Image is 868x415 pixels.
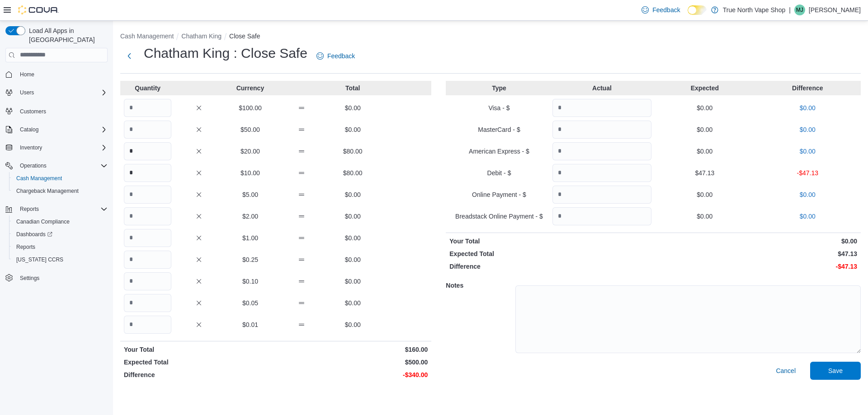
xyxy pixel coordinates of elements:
input: Quantity [124,272,171,290]
p: $0.00 [758,147,857,156]
button: Operations [2,159,111,172]
p: Breadstack Online Payment - $ [449,212,548,221]
span: Chargeback Management [16,187,79,195]
input: Quantity [552,121,651,139]
button: Users [2,86,111,99]
span: Reports [16,204,108,214]
div: Michael James Kozlof [794,5,805,15]
p: $2.00 [226,212,274,221]
p: Actual [552,84,651,93]
input: Quantity [552,207,651,225]
p: [PERSON_NAME] [809,5,861,15]
a: Canadian Compliance [13,216,73,227]
span: Home [20,71,34,78]
p: MasterCard - $ [449,125,548,134]
span: Load All Apps in [GEOGRAPHIC_DATA] [25,26,108,44]
a: Feedback [638,1,684,19]
p: $0.01 [226,320,274,329]
button: Chargeback Management [9,185,111,197]
p: $0.00 [329,125,377,134]
p: -$340.00 [278,370,428,379]
span: Save [828,366,843,375]
p: $10.00 [226,168,274,177]
span: Catalog [16,124,108,135]
span: Canadian Compliance [13,216,108,227]
nav: An example of EuiBreadcrumbs [120,32,861,42]
a: Cash Management [13,173,66,184]
a: Customers [16,106,50,117]
span: [US_STATE] CCRS [16,256,63,263]
button: Operations [16,160,50,171]
p: Your Total [449,237,651,246]
p: $0.25 [226,255,274,264]
p: Total [329,84,377,93]
p: Difference [449,262,651,271]
span: Dashboards [13,229,108,240]
p: $1.00 [226,233,274,242]
button: Settings [2,271,111,284]
button: Next [120,47,138,65]
p: Your Total [124,345,274,354]
a: [US_STATE] CCRS [13,254,67,265]
p: $0.00 [329,190,377,199]
p: $0.00 [329,255,377,264]
img: Cova [18,5,59,14]
p: $160.00 [278,345,428,354]
span: Reports [13,242,108,252]
span: Users [20,89,34,96]
span: Chargeback Management [13,186,108,196]
span: Settings [16,272,108,284]
a: Dashboards [9,228,111,241]
p: Visa - $ [449,103,548,112]
p: $47.13 [655,168,754,177]
span: Customers [16,105,108,117]
button: Home [2,68,111,81]
button: Inventory [16,142,46,153]
span: Reports [20,205,39,213]
button: Close Safe [229,33,260,40]
p: $0.00 [329,103,377,112]
span: Operations [20,162,47,169]
p: True North Vape Shop [723,5,786,15]
input: Quantity [124,186,171,204]
span: Catalog [20,126,38,133]
span: Inventory [20,144,42,151]
a: Reports [13,242,39,252]
input: Quantity [124,229,171,247]
span: Users [16,87,108,98]
p: $0.00 [758,125,857,134]
p: $0.00 [655,190,754,199]
input: Quantity [124,121,171,139]
button: Cancel [772,362,799,380]
h1: Chatham King : Close Safe [144,44,307,62]
p: Type [449,84,548,93]
p: $0.00 [758,212,857,221]
a: Home [16,69,38,80]
button: Inventory [2,141,111,154]
input: Quantity [124,142,171,160]
input: Quantity [124,294,171,312]
input: Quantity [124,99,171,117]
nav: Complex example [5,64,108,308]
p: $0.00 [758,190,857,199]
span: Cash Management [13,173,108,184]
p: $50.00 [226,125,274,134]
p: Difference [758,84,857,93]
a: Dashboards [13,229,56,240]
p: $0.00 [329,212,377,221]
input: Quantity [552,99,651,117]
p: $0.00 [329,298,377,308]
span: Customers [20,108,46,115]
span: Operations [16,160,108,171]
button: Canadian Compliance [9,215,111,228]
a: Settings [16,273,43,284]
span: Feedback [327,51,355,61]
p: $0.05 [226,298,274,308]
p: $0.00 [758,103,857,112]
input: Quantity [124,316,171,334]
button: [US_STATE] CCRS [9,253,111,266]
button: Chatham King [181,33,222,40]
p: $5.00 [226,190,274,199]
p: Expected [655,84,754,93]
span: Feedback [652,5,680,14]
